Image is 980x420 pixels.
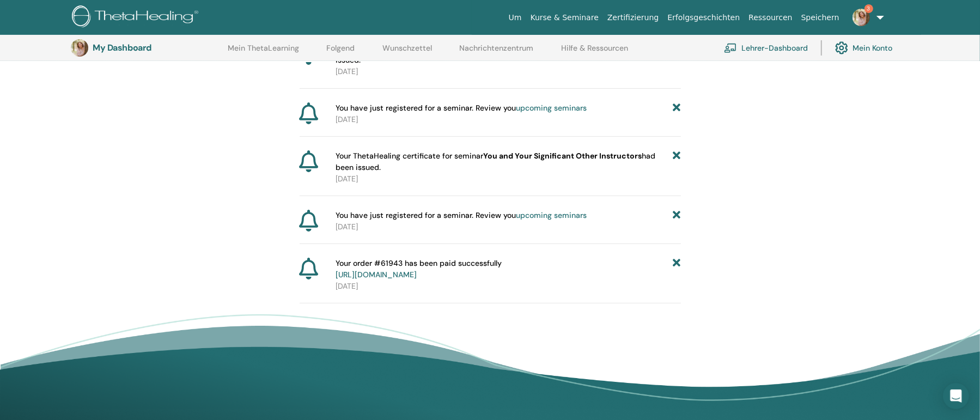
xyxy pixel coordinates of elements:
a: Wunschzettel [382,44,432,61]
a: Um [504,8,526,28]
p: [DATE] [336,66,681,77]
a: Mein Konto [835,36,892,60]
a: Kurse & Seminare [526,8,603,28]
h3: My Dashboard [93,42,202,53]
a: [URL][DOMAIN_NAME] [336,270,417,279]
a: Mein ThetaLearning [228,44,299,61]
a: upcoming seminars [516,103,587,113]
a: Zertifizierung [603,8,663,28]
a: Lehrer-Dashboard [724,36,808,60]
span: You have just registered for a seminar. Review you [336,102,587,114]
div: Open Intercom Messenger [943,383,969,409]
img: logo.png [72,5,202,30]
p: [DATE] [336,281,681,292]
span: Your order #61943 has been paid successfully [336,258,502,281]
a: Folgend [327,44,355,61]
a: Erfolgsgeschichten [663,8,744,28]
a: Ressourcen [744,8,796,28]
img: chalkboard-teacher.svg [724,43,737,53]
a: upcoming seminars [516,210,587,220]
a: Hilfe & Ressourcen [561,44,628,61]
img: cog.svg [835,39,848,57]
a: Nachrichtenzentrum [460,44,534,61]
img: default.jpg [853,9,870,26]
b: You and Your Significant Other Instructors [483,151,642,161]
span: You have just registered for a seminar. Review you [336,210,587,221]
p: [DATE] [336,173,681,185]
span: 3 [865,4,873,13]
p: [DATE] [336,114,681,125]
span: Your ThetaHealing certificate for seminar had been issued. [336,150,673,173]
img: default.jpg [71,39,88,57]
p: [DATE] [336,221,681,233]
a: Speichern [797,8,844,28]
